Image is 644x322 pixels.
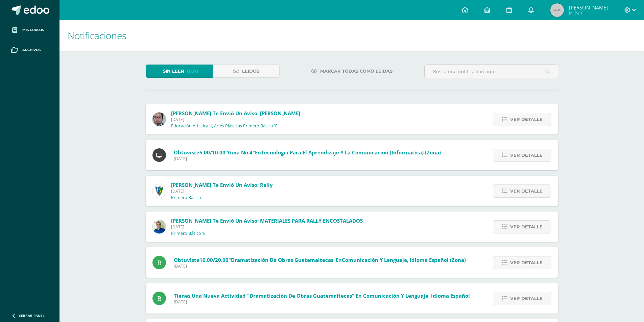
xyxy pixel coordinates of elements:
[171,195,201,200] p: Primero Básico
[510,292,543,305] span: Ver detalle
[569,4,608,11] span: [PERSON_NAME]
[171,224,363,230] span: [DATE]
[320,65,392,77] span: Marcar todas como leídas
[303,65,401,78] a: Marcar todas como leídas
[510,221,543,233] span: Ver detalle
[171,110,300,117] span: [PERSON_NAME] te envió un aviso: [PERSON_NAME]
[171,188,273,194] span: [DATE]
[569,10,608,16] span: Mi Perfil
[225,149,255,156] span: "Guia No 4"
[171,117,300,122] span: [DATE]
[342,256,466,263] span: Comunicación y Lenguaje, Idioma Español (Zona)
[510,149,543,162] span: Ver detalle
[171,123,279,129] p: Educación Artística II, Artes Plásticas Primero Básico 'E'
[174,292,470,299] span: Tienes una nueva actividad "Dramatización de obras guatemaltecas" En Comunicación y Lenguaje, Idi...
[174,256,466,263] span: Obtuviste en
[510,113,543,126] span: Ver detalle
[229,256,336,263] span: "Dramatización de obras guatemaltecas"
[213,65,280,78] a: Leídos
[242,65,259,77] span: Leídos
[174,299,470,305] span: [DATE]
[510,256,543,269] span: Ver detalle
[174,263,466,269] span: [DATE]
[187,65,198,77] span: (667)
[68,29,126,42] span: Notificaciones
[171,231,207,236] p: Primero Básico 'E'
[163,65,184,77] span: Sin leer
[22,47,41,53] span: Archivos
[22,27,44,33] span: Mis cursos
[146,65,213,78] a: Sin leer(667)
[171,181,273,188] span: [PERSON_NAME] te envió un aviso: Rally
[152,113,166,126] img: 5fac68162d5e1b6fbd390a6ac50e103d.png
[261,149,441,156] span: Tecnología para el Aprendizaje y la Comunicación (Informática) (Zona)
[152,220,166,233] img: 692ded2a22070436d299c26f70cfa591.png
[199,256,229,263] span: 16.00/20.00
[199,149,225,156] span: 5.00/10.00
[425,65,558,78] input: Busca una notificación aquí
[510,185,543,197] span: Ver detalle
[174,156,441,162] span: [DATE]
[152,184,166,198] img: 9f174a157161b4ddbe12118a61fed988.png
[5,40,54,60] a: Archivos
[174,149,441,156] span: Obtuviste en
[171,217,363,224] span: [PERSON_NAME] te envió un aviso: MATERIALES PARA RALLY ENCOSTALADOS
[550,3,564,17] img: 45x45
[5,20,54,40] a: Mis cursos
[19,313,45,318] span: Cerrar panel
